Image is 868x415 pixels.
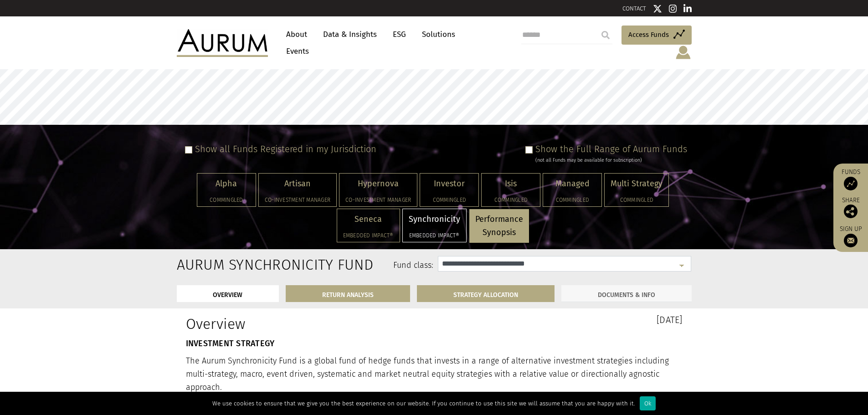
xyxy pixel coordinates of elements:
p: The Aurum Synchronicity Fund is a global fund of hedge funds that invests in a range of alternati... [186,354,683,394]
img: Share this post [844,205,858,218]
label: Show the Full Range of Aurum Funds [535,143,687,154]
a: Access Funds [621,26,692,45]
label: Fund class: [265,260,434,272]
h5: Co-investment Manager [265,197,330,203]
a: Data & Insights [318,26,381,43]
a: DOCUMENTS & INFO [561,285,692,302]
a: ESG [388,26,411,43]
a: CONTACT [622,5,646,12]
img: Instagram icon [669,4,677,13]
a: Sign up [838,225,863,247]
h5: Commingled [549,197,596,203]
h2: Aurum Synchronicity Fund [177,256,251,273]
p: Hypernova [345,177,411,190]
img: Twitter icon [653,4,662,13]
h5: Commingled [203,197,250,203]
h5: Embedded Impact® [409,233,460,238]
p: Multi Strategy [611,177,663,190]
img: Sign up to our newsletter [844,234,858,247]
h5: Commingled [426,197,473,203]
strong: INVESTMENT STRATEGY [186,338,275,348]
p: Alpha [203,177,250,190]
p: Isis [488,177,534,190]
a: Funds [838,168,863,190]
h3: [DATE] [441,315,683,324]
p: Managed [549,177,596,190]
input: Submit [596,26,615,44]
p: Performance Synopsis [475,213,523,239]
img: Linkedin icon [683,4,692,13]
a: STRATEGY ALLOCATION [417,285,555,302]
img: Access Funds [844,177,858,190]
a: Solutions [417,26,460,43]
a: RETURN ANALYSIS [286,285,410,302]
h5: Commingled [488,197,534,203]
p: Investor [426,177,473,190]
img: account-icon.svg [675,45,692,60]
span: Access Funds [628,29,669,40]
img: Aurum [177,29,268,56]
h1: Overview [186,315,427,333]
h5: Commingled [611,197,663,203]
div: (not all Funds may be available for subscription) [535,156,687,164]
h5: Embedded Impact® [343,233,394,238]
a: About [282,26,312,43]
p: Seneca [343,213,394,226]
div: Ok [640,396,656,410]
a: Events [282,43,309,60]
div: Share [838,197,863,218]
h5: Co-investment Manager [345,197,411,203]
label: Show all Funds Registered in my Jurisdiction [195,143,376,154]
p: Synchronicity [409,213,460,226]
p: Artisan [265,177,330,190]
